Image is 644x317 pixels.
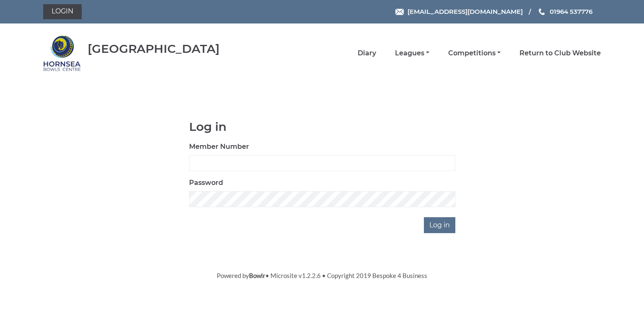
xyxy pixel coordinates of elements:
a: Diary [358,49,376,58]
a: Competitions [448,49,501,58]
a: Bowlr [249,272,265,279]
input: Log in [424,217,455,233]
h1: Log in [189,120,455,133]
div: [GEOGRAPHIC_DATA] [88,42,220,55]
label: Password [189,178,223,188]
span: Powered by • Microsite v1.2.2.6 • Copyright 2019 Bespoke 4 Business [217,272,427,279]
a: Login [43,4,82,19]
img: Phone us [539,8,545,15]
a: Leagues [395,49,429,58]
a: Email [EMAIL_ADDRESS][DOMAIN_NAME] [395,7,523,16]
a: Phone us 01964 537776 [538,7,592,16]
span: [EMAIL_ADDRESS][DOMAIN_NAME] [408,8,523,16]
img: Hornsea Bowls Centre [43,34,81,72]
label: Member Number [189,142,249,152]
img: Email [395,9,404,15]
span: 01964 537776 [550,8,592,16]
a: Return to Club Website [519,49,601,58]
